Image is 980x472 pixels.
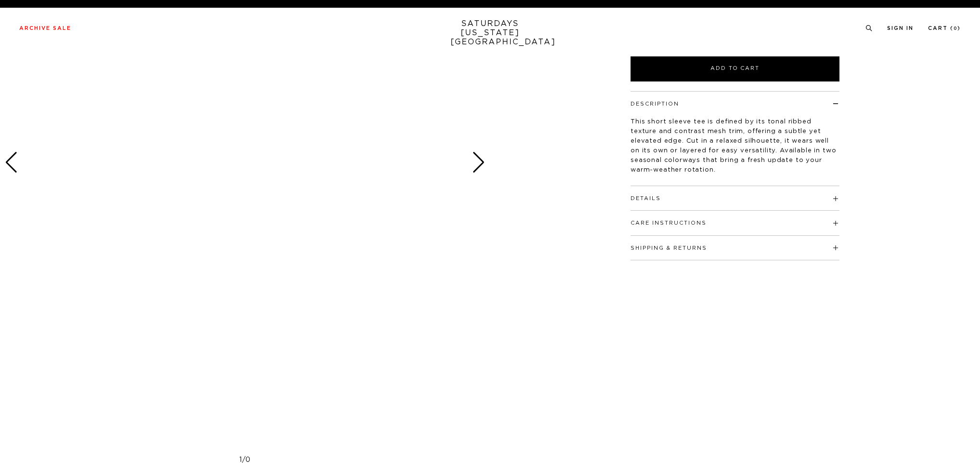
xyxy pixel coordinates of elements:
[19,26,71,31] a: Archive Sale
[631,245,707,251] button: Shipping & Returns
[631,101,679,107] button: Description
[631,56,839,81] button: Add to Cart
[472,152,485,173] div: Next slide
[928,26,961,31] a: Cart (0)
[5,152,18,173] div: Previous slide
[954,27,957,31] small: 0
[239,457,242,463] span: 1
[451,19,530,47] a: SATURDAYS[US_STATE][GEOGRAPHIC_DATA]
[631,117,839,175] p: This short sleeve tee is defined by its tonal ribbed texture and contrast mesh trim, offering a s...
[631,220,707,226] button: Care Instructions
[887,26,914,31] a: Sign In
[631,196,661,201] button: Details
[245,457,251,463] span: 0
